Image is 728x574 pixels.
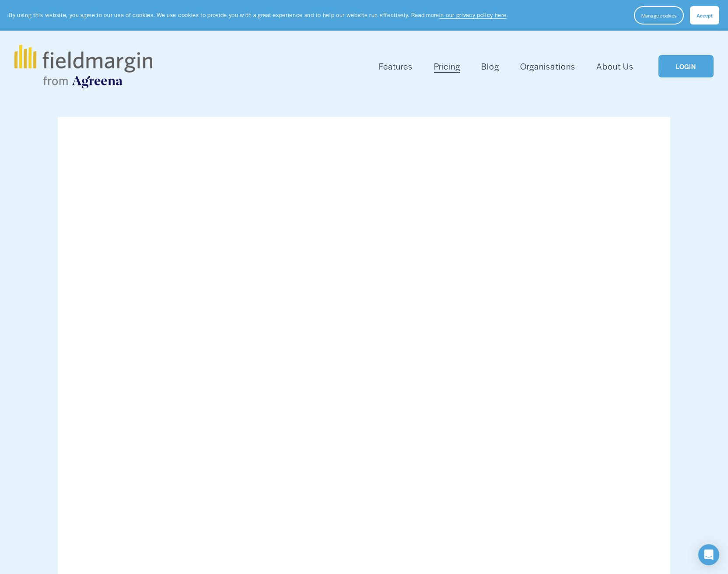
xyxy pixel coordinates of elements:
[696,12,713,19] span: Accept
[434,59,460,73] a: Pricing
[379,60,413,73] span: Features
[658,55,714,77] a: LOGIN
[9,11,508,19] p: By using this website, you agree to our use of cookies. We use cookies to provide you with a grea...
[520,59,575,73] a: Organisations
[698,544,719,565] div: Open Intercom Messenger
[596,59,633,73] a: About Us
[14,45,152,88] img: fieldmargin.com
[481,59,499,73] a: Blog
[379,59,413,73] a: folder dropdown
[439,11,507,19] a: in our privacy policy here
[690,6,719,24] button: Accept
[634,6,684,24] button: Manage cookies
[641,12,676,19] span: Manage cookies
